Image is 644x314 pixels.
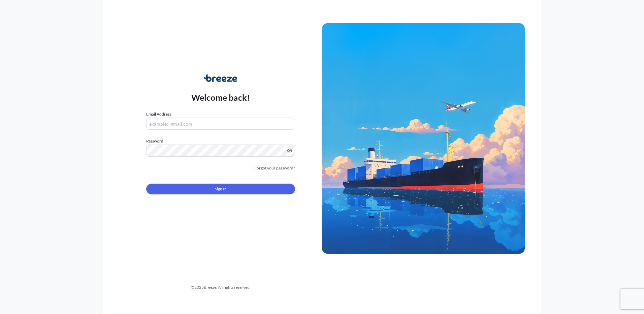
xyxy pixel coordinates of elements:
[191,92,250,103] p: Welcome back!
[215,186,227,192] span: Sign In
[146,138,295,145] label: Password
[146,111,171,118] label: Email Address
[322,23,525,254] img: Ship illustration
[119,284,322,291] div: © 2025 Breeze. All rights reserved.
[287,148,292,153] button: Show password
[254,165,295,171] a: Forgot your password?
[146,184,295,194] button: Sign In
[146,118,295,130] input: example@gmail.com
